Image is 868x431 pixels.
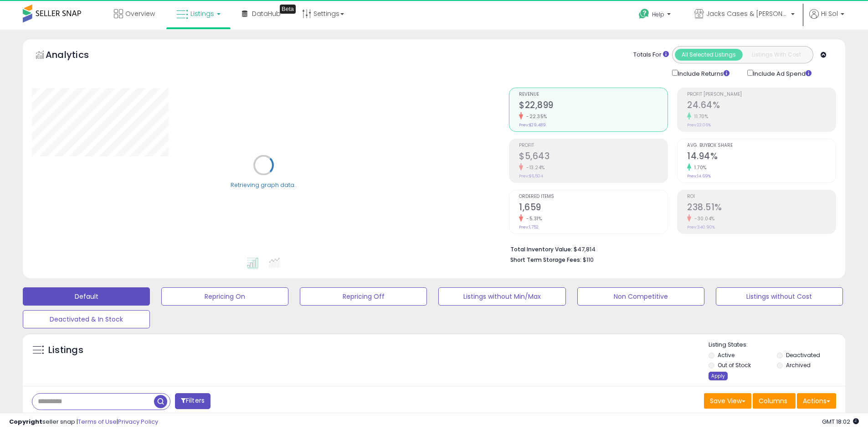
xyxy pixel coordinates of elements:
[809,9,844,30] a: Hi Sol
[510,256,581,264] b: Short Term Storage Fees:
[687,100,836,112] h2: 24.64%
[519,100,668,112] h2: $22,899
[687,143,836,148] span: Avg. Buybox Share
[438,287,565,306] button: Listings without Min/Max
[577,287,704,306] button: Non Competitive
[519,122,546,128] small: Prev: $29,489
[786,351,820,359] label: Deactivated
[23,287,150,306] button: Default
[9,417,42,426] strong: Copyright
[742,49,810,61] button: Listings With Cost
[523,164,545,171] small: -13.24%
[687,151,836,163] h2: 14.94%
[175,393,211,409] button: Filters
[280,5,296,14] div: Tooltip anchor
[519,224,539,230] small: Prev: 1,752
[190,9,214,18] span: Listings
[510,245,572,253] b: Total Inventory Value:
[718,351,734,359] label: Active
[633,51,669,59] div: Totals For
[9,418,158,426] div: seller snap | |
[23,310,150,328] button: Deactivated & In Stock
[786,361,811,369] label: Archived
[691,113,708,120] small: 11.70%
[821,9,838,18] span: Hi Sol
[519,194,668,199] span: Ordered Items
[665,68,740,78] div: Include Returns
[675,49,743,61] button: All Selected Listings
[709,372,728,380] div: Apply
[519,143,668,148] span: Profit
[740,68,826,78] div: Include Ad Spend
[691,164,707,171] small: 1.70%
[252,9,281,18] span: DataHub
[691,215,715,222] small: -30.04%
[78,417,117,426] a: Terms of Use
[753,393,796,409] button: Columns
[718,361,751,369] label: Out of Stock
[797,393,836,409] button: Actions
[48,344,83,357] h5: Listings
[519,202,668,214] h2: 1,659
[523,113,547,120] small: -22.35%
[709,341,845,349] p: Listing States:
[583,255,594,264] span: $110
[519,173,543,179] small: Prev: $6,504
[638,8,650,20] i: Get Help
[822,417,859,426] span: 2025-10-13 18:02 GMT
[716,287,843,306] button: Listings without Cost
[161,287,288,306] button: Repricing On
[632,1,680,30] a: Help
[706,9,788,18] span: Jacks Cases & [PERSON_NAME]'s Closet
[300,287,427,306] button: Repricing Off
[523,215,542,222] small: -5.31%
[687,173,711,179] small: Prev: 14.69%
[519,151,668,163] h2: $5,643
[759,396,787,405] span: Columns
[118,417,158,426] a: Privacy Policy
[687,194,836,199] span: ROI
[704,393,751,409] button: Save View
[687,202,836,214] h2: 238.51%
[687,224,715,230] small: Prev: 340.90%
[687,92,836,97] span: Profit [PERSON_NAME]
[510,243,829,254] li: $47,814
[231,181,297,189] div: Retrieving graph data..
[652,10,664,18] span: Help
[46,48,107,63] h5: Analytics
[687,122,711,128] small: Prev: 22.06%
[125,9,155,18] span: Overview
[519,92,668,97] span: Revenue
